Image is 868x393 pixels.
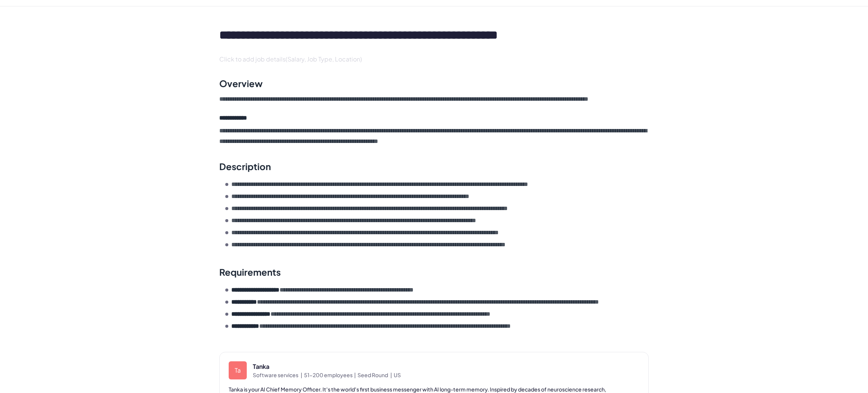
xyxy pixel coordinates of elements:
[358,371,394,379] span: Seed Round
[354,372,356,378] span: |
[253,362,639,371] div: Tanka
[253,371,304,379] span: Software services
[304,371,358,379] span: 51-200 employees
[229,361,247,379] div: Ta
[394,371,401,379] span: US
[219,55,362,63] span: Click to add job details(Salary, Job Type, Location)
[219,77,263,89] div: Overview
[219,160,271,172] div: Description
[390,372,392,378] span: |
[219,266,281,278] div: Requirements
[301,372,303,378] span: |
